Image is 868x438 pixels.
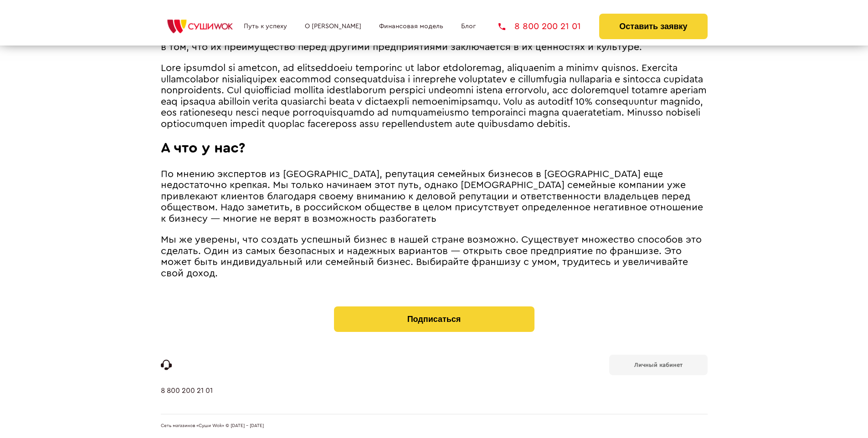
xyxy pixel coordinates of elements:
[634,362,683,368] b: Личный кабинет
[161,141,246,155] span: А что у нас?
[379,23,443,30] a: Финансовая модель
[161,63,707,129] span: Lore ipsumdol si ametcon, ad elitseddoeiu temporinc ut labor etdoloremag, aliquaenim a minimv qui...
[161,387,213,414] a: 8 800 200 21 01
[514,22,581,31] span: 8 800 200 21 01
[161,423,264,429] span: Сеть магазинов «Суши Wok» © [DATE] - [DATE]
[334,306,534,332] button: Подписаться
[609,355,708,375] a: Личный кабинет
[461,23,476,30] a: Блог
[161,169,703,224] span: По мнению экспертов из [GEOGRAPHIC_DATA], репутация семейных бизнесов в [GEOGRAPHIC_DATA] еще нед...
[305,23,361,30] a: О [PERSON_NAME]
[498,22,581,31] a: 8 800 200 21 01
[161,235,702,278] span: Мы же уверены, что создать успешный бизнес в нашей стране возможно. Существует множество способов...
[244,23,287,30] a: Путь к успеху
[599,14,707,39] button: Оставить заявку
